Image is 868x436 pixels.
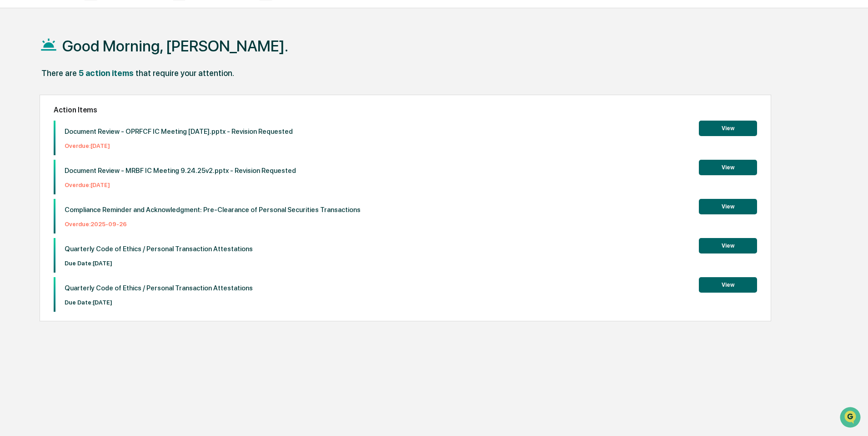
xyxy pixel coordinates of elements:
[18,115,59,124] span: Preclearance
[135,68,234,78] div: that require your attention.
[699,160,757,175] button: View
[5,111,62,127] a: 🖐️Preclearance
[65,245,253,253] p: Quarterly Code of Ethics / Personal Transaction Attestations
[699,238,757,253] button: View
[9,116,16,123] div: 🖐️
[9,70,25,86] img: 1746055101610-c473b297-6a78-478c-a979-82029cc54cd1
[155,72,166,83] button: Start new chat
[699,123,757,132] a: View
[9,19,166,34] p: How can we help?
[31,70,149,79] div: Start new chat
[65,221,361,228] p: Overdue: 2025-09-26
[65,182,296,188] p: Overdue: [DATE]
[65,127,293,136] p: Document Review - OPRFCF IC Meeting [DATE].pptx - Revision Requested
[9,133,16,140] div: 🔎
[62,111,116,127] a: 🗄️Attestations
[90,154,110,161] span: Pylon
[65,284,253,292] p: Quarterly Code of Ethics / Personal Transaction Attestations
[18,132,57,141] span: Data Lookup
[839,406,863,431] iframe: Open customer support
[699,121,757,136] button: View
[65,206,361,214] p: Compliance Reminder and Acknowledgment: Pre-Clearance of Personal Securities Transactions
[699,199,757,214] button: View
[75,115,113,124] span: Attestations
[699,202,757,210] a: View
[79,68,134,78] div: 5 action items
[31,79,115,86] div: We're available if you need us!
[699,277,757,293] button: View
[699,280,757,289] a: View
[5,128,61,145] a: 🔎Data Lookup
[41,68,77,78] div: There are
[65,260,253,267] p: Due Date: [DATE]
[65,167,296,175] p: Document Review - MRBF IC Meeting 9.24.25v2.pptx - Revision Requested
[66,116,73,123] div: 🗄️
[62,37,288,55] h1: Good Morning, [PERSON_NAME].
[699,162,757,171] a: View
[54,106,757,114] h2: Action Items
[65,142,293,149] p: Overdue: [DATE]
[64,154,110,161] a: Powered byPylon
[65,299,253,306] p: Due Date: [DATE]
[699,241,757,249] a: View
